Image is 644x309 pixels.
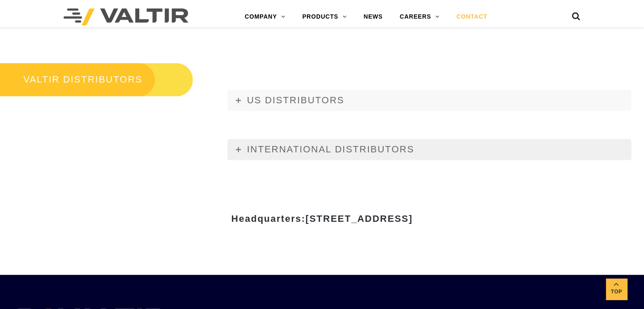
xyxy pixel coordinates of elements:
[247,144,414,154] span: INTERNATIONAL DISTRIBUTORS
[236,8,294,25] a: COMPANY
[606,287,627,297] span: Top
[606,279,627,300] a: Top
[227,90,631,111] a: US DISTRIBUTORS
[448,8,496,25] a: CONTACT
[355,8,391,25] a: NEWS
[391,8,448,25] a: CAREERS
[231,213,412,224] strong: Headquarters:
[64,8,188,25] img: Valtir
[247,95,344,105] span: US DISTRIBUTORS
[294,8,355,25] a: PRODUCTS
[305,213,412,224] span: [STREET_ADDRESS]
[227,139,631,160] a: INTERNATIONAL DISTRIBUTORS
